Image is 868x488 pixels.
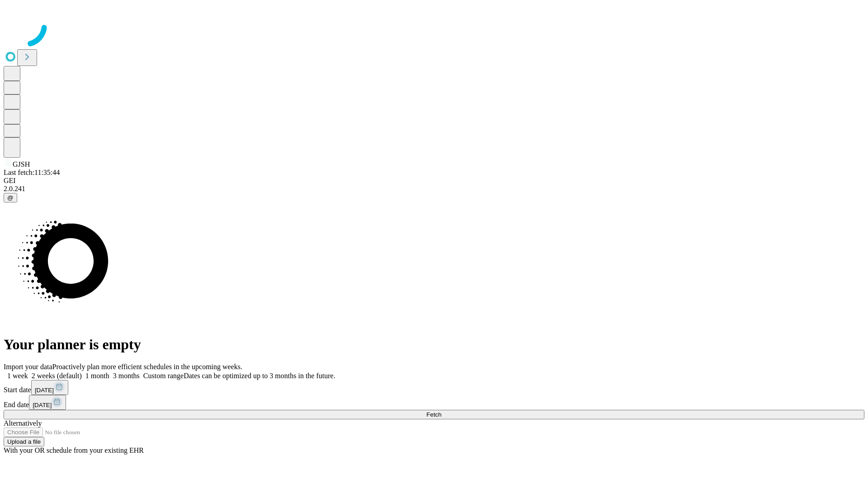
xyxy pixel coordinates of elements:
[4,363,52,371] span: Import your data
[13,160,30,168] span: GJSH
[52,363,242,371] span: Proactively plan more efficient schedules in the upcoming weeks.
[4,419,42,427] span: Alternatively
[4,193,17,202] button: @
[4,446,144,454] span: With your OR schedule from your existing EHR
[4,410,864,419] button: Fetch
[4,380,864,395] div: Start date
[426,411,441,418] span: Fetch
[29,395,66,410] button: [DATE]
[184,372,335,380] span: Dates can be optimized up to 3 months in the future.
[7,372,28,380] span: 1 week
[32,372,82,380] span: 2 weeks (default)
[4,395,864,410] div: End date
[35,387,54,394] span: [DATE]
[31,380,68,395] button: [DATE]
[143,372,184,380] span: Custom range
[4,169,60,176] span: Last fetch: 11:35:44
[4,437,44,446] button: Upload a file
[4,185,864,193] div: 2.0.241
[7,194,14,201] span: @
[4,177,864,185] div: GEI
[85,372,109,380] span: 1 month
[33,402,52,408] span: [DATE]
[4,336,864,353] h1: Your planner is empty
[113,372,140,380] span: 3 months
